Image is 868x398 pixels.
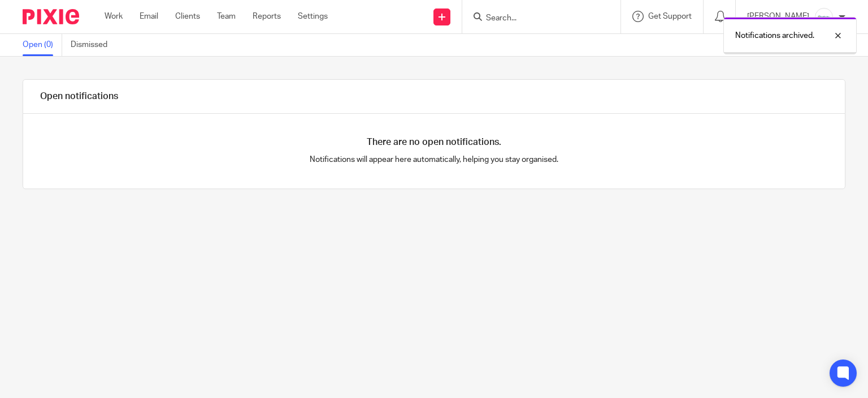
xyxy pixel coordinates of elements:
img: Infinity%20Logo%20with%20Whitespace%20.png [815,8,833,26]
img: Pixie [23,9,79,24]
h1: Open notifications [40,91,118,102]
a: Dismissed [71,34,116,56]
a: Reports [253,11,281,22]
a: Clients [175,11,200,22]
p: Notifications archived. [735,30,814,41]
h4: There are no open notifications. [367,136,501,148]
a: Work [105,11,123,22]
p: Notifications will appear here automatically, helping you stay organised. [229,154,640,165]
a: Open (0) [23,34,62,56]
a: Email [140,11,158,22]
a: Team [217,11,236,22]
a: Settings [298,11,328,22]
